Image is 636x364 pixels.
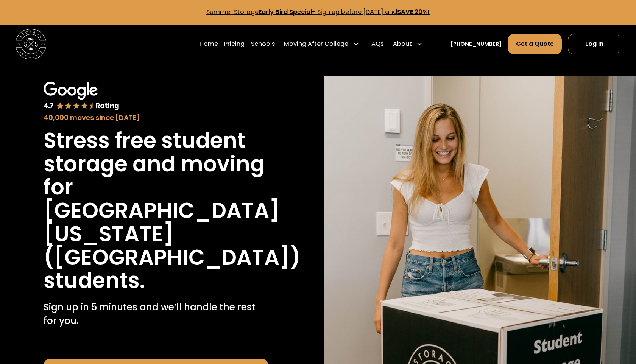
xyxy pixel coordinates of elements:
[368,33,383,55] a: FAQs
[44,82,119,111] img: Google 4.7 star rating
[281,33,362,55] div: Moving After College
[508,34,562,54] a: Get a Quote
[44,199,301,269] h1: [GEOGRAPHIC_DATA][US_STATE] ([GEOGRAPHIC_DATA])
[44,129,268,199] h1: Stress free student storage and moving for
[44,269,145,292] h1: students.
[200,33,218,55] a: Home
[224,33,245,55] a: Pricing
[251,33,275,55] a: Schools
[44,300,268,328] p: Sign up in 5 minutes and we’ll handle the rest for you.
[397,8,430,16] strong: SAVE 20%!
[568,34,620,54] a: Log In
[259,8,312,16] strong: Early Bird Special
[206,8,430,16] a: Summer StorageEarly Bird Special- Sign up before [DATE] andSAVE 20%!
[16,29,47,60] img: Storage Scholars main logo
[450,40,502,48] a: [PHONE_NUMBER]
[284,39,348,48] div: Moving After College
[393,39,412,48] div: About
[390,33,426,55] div: About
[44,112,268,123] div: 40,000 moves since [DATE]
